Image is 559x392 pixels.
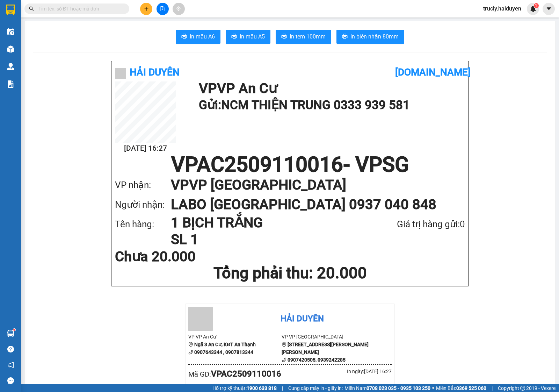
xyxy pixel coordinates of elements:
span: | [492,384,493,392]
strong: 0369 525 060 [456,385,486,391]
span: Mã GD : [188,370,211,378]
span: question-circle [7,346,14,352]
span: printer [181,34,187,40]
span: environment [188,342,193,347]
h1: Tổng phải thu: 20.000 [115,264,465,283]
span: In biên nhận 80mm [350,32,399,41]
span: search [29,6,34,11]
img: warehouse-icon [7,45,14,53]
b: Ngã 3 An Cư, KĐT An Thạnh [194,342,256,347]
span: ⚪️ [432,387,434,390]
h1: 1 BỊCH TRẮNG [171,214,360,231]
span: caret-down [546,6,552,12]
strong: 0708 023 035 - 0935 103 250 [366,385,430,391]
img: solution-icon [7,80,14,88]
button: printerIn biên nhận 80mm [336,30,404,44]
h1: VP VP An Cư [199,81,462,95]
sup: 1 [534,3,539,8]
b: [DOMAIN_NAME] [395,66,471,78]
h1: SL 1 [171,231,360,248]
h1: Gửi: NCM THIỆN TRUNG 0333 939 581 [199,95,462,115]
div: Tên hàng: [115,217,171,231]
img: icon-new-feature [530,6,536,12]
span: printer [281,34,287,40]
span: file-add [160,6,165,11]
button: caret-down [543,3,555,15]
sup: 1 [13,329,15,331]
div: Chưa 20.000 [115,250,231,264]
img: warehouse-icon [7,330,14,337]
b: [STREET_ADDRESS][PERSON_NAME][PERSON_NAME] [282,342,369,355]
span: Miền Nam [344,384,430,392]
b: Hải Duyên [130,66,180,78]
span: | [282,384,283,392]
div: Giá trị hàng gửi: 0 [360,217,465,231]
span: Cung cấp máy in - giấy in: [288,384,343,392]
span: aim [176,6,181,11]
h1: VPAC2509110016 - VPSG [115,154,465,175]
span: 1 [535,3,537,8]
div: Hải Duyên [281,312,324,326]
span: plus [144,6,149,11]
span: message [7,377,14,384]
div: Người nhận: [115,198,171,212]
span: printer [231,34,237,40]
span: In tem 100mm [290,32,326,41]
b: 0907643344 , 0907813344 [194,349,253,355]
span: notification [7,362,14,368]
b: 0907420505, 0939242285 [288,357,346,363]
span: environment [282,342,286,347]
h1: VP VP [GEOGRAPHIC_DATA] [171,175,451,195]
span: Miền Bắc [436,384,486,392]
img: warehouse-icon [7,63,14,70]
button: printerIn mẫu A6 [176,30,220,44]
strong: 1900 633 818 [247,385,277,391]
span: trucly.haiduyen [478,4,527,13]
span: copyright [520,386,525,391]
li: VP VP An Cư [188,333,282,341]
button: printerIn tem 100mm [276,30,331,44]
span: In mẫu A6 [190,32,215,41]
b: VPAC2509110016 [211,369,281,379]
button: aim [173,3,185,15]
h1: LABO [GEOGRAPHIC_DATA] 0937 040 848 [171,195,451,214]
span: Hỗ trợ kỹ thuật: [212,384,277,392]
input: Tìm tên, số ĐT hoặc mã đơn [38,5,121,13]
div: In ngày: [DATE] 16:27 [290,368,392,375]
img: logo-vxr [6,5,15,15]
li: VP VP [GEOGRAPHIC_DATA] [282,333,375,341]
img: warehouse-icon [7,28,14,35]
button: file-add [157,3,169,15]
span: printer [342,34,348,40]
span: phone [282,357,286,362]
h2: [DATE] 16:27 [115,143,176,154]
div: VP nhận: [115,178,171,192]
span: In mẫu A5 [240,32,265,41]
span: phone [188,350,193,355]
button: printerIn mẫu A5 [226,30,270,44]
button: plus [140,3,152,15]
